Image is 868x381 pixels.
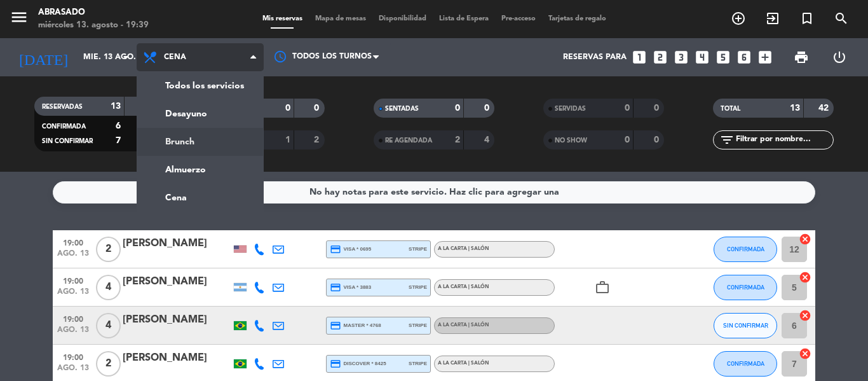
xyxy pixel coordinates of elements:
span: TOTAL [721,106,740,112]
span: master * 4768 [330,320,381,331]
strong: 0 [625,104,630,113]
span: Disponibilidad [372,15,433,22]
i: credit_card [330,244,341,255]
strong: 4 [484,135,492,144]
span: stripe [409,321,427,329]
span: Mis reservas [256,15,309,22]
strong: 1 [285,135,290,144]
div: LOG OUT [820,38,858,76]
i: turned_in_not [799,11,815,26]
a: Todos los servicios [137,72,263,100]
i: menu [10,8,29,27]
i: filter_list [719,132,735,148]
span: RE AGENDADA [385,137,432,144]
button: CONFIRMADA [714,351,777,377]
button: CONFIRMADA [714,237,777,262]
i: cancel [799,233,811,246]
i: looks_3 [673,49,689,66]
span: NO SHOW [555,137,587,144]
strong: 2 [455,135,460,144]
span: CONFIRMADA [727,284,764,291]
span: 4 [96,313,121,338]
span: SIN CONFIRMAR [42,138,93,144]
span: stripe [409,245,427,253]
span: 19:00 [57,311,89,326]
div: Abrasado [38,6,149,19]
span: 2 [96,351,121,377]
span: ago. 13 [57,249,89,264]
strong: 0 [654,104,661,113]
span: 2 [96,237,121,262]
i: exit_to_app [765,11,780,26]
i: credit_card [330,320,341,331]
i: credit_card [330,358,341,370]
i: credit_card [330,282,341,293]
button: SIN CONFIRMAR [714,313,777,338]
span: CONFIRMADA [727,246,764,253]
span: A la carta | Salón [438,361,489,366]
div: [PERSON_NAME] [123,350,231,366]
span: ago. 13 [57,287,89,302]
a: Desayuno [137,100,263,128]
button: CONFIRMADA [714,275,777,300]
div: miércoles 13. agosto - 19:39 [38,19,149,32]
i: add_box [757,49,773,66]
i: cancel [799,309,811,322]
div: No hay notas para este servicio. Haz clic para agregar una [309,185,559,200]
i: looks_one [631,49,648,66]
span: visa * 0695 [330,244,371,255]
strong: 0 [625,135,630,144]
strong: 42 [818,104,831,113]
i: power_settings_new [832,50,847,65]
i: looks_4 [694,49,710,66]
i: arrow_drop_down [118,50,133,65]
strong: 0 [484,104,492,113]
a: Cena [137,184,263,212]
span: SENTADAS [385,106,419,112]
strong: 13 [111,102,121,111]
span: Mapa de mesas [309,15,372,22]
strong: 0 [455,104,460,113]
i: [DATE] [10,43,77,71]
span: Cena [164,53,186,62]
span: Discover * 8425 [330,358,386,370]
strong: 0 [285,104,290,113]
span: ago. 13 [57,364,89,378]
span: A la carta | Salón [438,322,489,328]
i: add_circle_outline [731,11,746,26]
span: Tarjetas de regalo [542,15,613,22]
span: ago. 13 [57,326,89,340]
i: looks_two [652,49,668,66]
span: A la carta | Salón [438,284,489,289]
strong: 0 [654,135,661,144]
input: Filtrar por nombre... [735,133,833,147]
strong: 7 [116,136,121,145]
i: cancel [799,271,811,284]
span: Pre-acceso [495,15,542,22]
span: SIN CONFIRMAR [723,322,768,329]
span: 19:00 [57,349,89,364]
div: [PERSON_NAME] [123,274,231,290]
span: stripe [409,283,427,291]
i: looks_5 [715,49,731,66]
span: CONFIRMADA [42,123,86,130]
i: looks_6 [736,49,752,66]
div: [PERSON_NAME] [123,312,231,328]
span: Lista de Espera [433,15,495,22]
strong: 0 [314,104,322,113]
strong: 6 [116,121,121,130]
i: search [834,11,849,26]
i: work_outline [595,280,610,295]
div: [PERSON_NAME] [123,235,231,252]
span: 19:00 [57,235,89,249]
span: Reservas para [563,53,627,62]
strong: 13 [790,104,800,113]
a: Almuerzo [137,156,263,184]
strong: 2 [314,135,322,144]
i: cancel [799,347,811,360]
span: A la carta | Salón [438,246,489,251]
span: print [794,50,809,65]
span: CONFIRMADA [727,360,764,367]
span: visa * 3883 [330,282,371,293]
span: RESERVADAS [42,104,83,110]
